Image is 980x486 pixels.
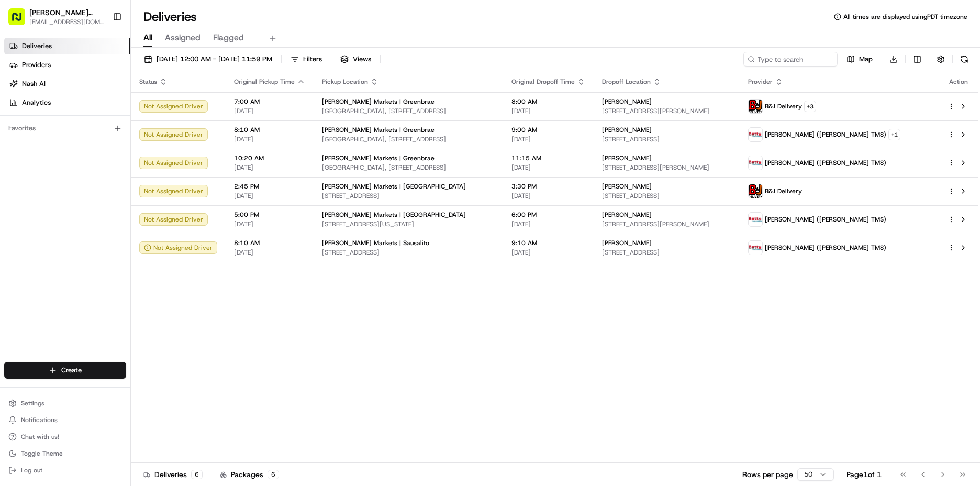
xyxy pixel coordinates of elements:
[602,135,731,143] span: [STREET_ADDRESS]
[602,248,731,257] span: [STREET_ADDRESS]
[4,429,126,444] button: Chat with us!
[4,446,126,461] button: Toggle Theme
[4,396,126,411] button: Settings
[4,362,126,379] button: Create
[602,220,731,228] span: [STREET_ADDRESS][PERSON_NAME]
[602,211,652,219] span: [PERSON_NAME]
[268,470,279,479] div: 6
[10,152,27,173] img: Wisdom Oko
[749,156,762,170] img: betty.jpg
[22,60,51,70] span: Providers
[139,241,217,254] button: Not Assigned Driver
[22,100,41,119] img: 8571987876998_91fb9ceb93ad5c398215_72.jpg
[322,78,368,86] span: Pickup Location
[21,466,42,474] span: Log out
[749,128,762,141] img: betty.jpg
[234,154,305,162] span: 10:20 AM
[4,38,130,54] a: Deliveries
[511,211,585,219] span: 6:00 PM
[22,98,51,107] span: Analytics
[6,230,84,249] a: 📗Knowledge Base
[765,187,802,195] span: B&J Delivery
[602,107,731,115] span: [STREET_ADDRESS][PERSON_NAME]
[322,126,435,134] span: [PERSON_NAME] Markets | Greenbrae
[322,211,466,219] span: [PERSON_NAME] Markets | [GEOGRAPHIC_DATA]
[957,52,972,67] button: Refresh
[114,162,117,171] span: •
[104,260,127,268] span: Pylon
[178,103,191,116] button: Start new chat
[139,78,157,86] span: Status
[748,78,773,86] span: Provider
[47,111,144,119] div: We're available if you need us!
[749,184,762,198] img: profile_bj_cartwheel_2man.png
[322,107,495,115] span: [GEOGRAPHIC_DATA], [STREET_ADDRESS]
[234,239,305,247] span: 8:10 AM
[234,126,305,134] span: 8:10 AM
[322,220,495,228] span: [STREET_ADDRESS][US_STATE]
[511,220,585,228] span: [DATE]
[234,248,305,257] span: [DATE]
[139,52,277,67] button: [DATE] 12:00 AM - [DATE] 11:59 PM
[749,100,762,113] img: profile_bj_cartwheel_2man.png
[843,13,967,21] span: All times are displayed using PDT timezone
[765,159,886,167] span: [PERSON_NAME] ([PERSON_NAME] TMS)
[511,154,585,162] span: 11:15 AM
[22,41,52,51] span: Deliveries
[10,181,27,197] img: Liam S.
[765,130,886,139] span: [PERSON_NAME] ([PERSON_NAME] TMS)
[21,234,80,245] span: Knowledge Base
[602,163,731,172] span: [STREET_ADDRESS][PERSON_NAME]
[4,463,126,478] button: Log out
[602,154,652,162] span: [PERSON_NAME]
[511,107,585,115] span: [DATE]
[4,413,126,427] button: Notifications
[234,220,305,228] span: [DATE]
[84,230,172,249] a: 💻API Documentation
[21,449,63,458] span: Toggle Theme
[21,433,59,441] span: Chat with us!
[749,213,762,226] img: betty.jpg
[143,8,197,25] h1: Deliveries
[511,192,585,200] span: [DATE]
[4,94,130,111] a: Analytics
[511,248,585,257] span: [DATE]
[511,126,585,134] span: 9:00 AM
[234,182,305,191] span: 2:45 PM
[74,259,127,268] a: Powered byPylon
[99,234,168,245] span: API Documentation
[87,191,91,199] span: •
[322,163,495,172] span: [GEOGRAPHIC_DATA], [STREET_ADDRESS]
[4,75,130,92] a: Nash AI
[286,52,327,67] button: Filters
[765,215,886,224] span: [PERSON_NAME] ([PERSON_NAME] TMS)
[21,416,58,424] span: Notifications
[322,182,466,191] span: [PERSON_NAME] Markets | [GEOGRAPHIC_DATA]
[143,469,203,480] div: Deliveries
[143,31,152,44] span: All
[10,136,70,145] div: Past conversations
[948,78,970,86] div: Action
[322,192,495,200] span: [STREET_ADDRESS]
[162,134,191,147] button: See all
[32,191,85,199] span: [PERSON_NAME]
[119,162,141,171] span: [DATE]
[10,235,19,244] div: 📗
[234,135,305,143] span: [DATE]
[602,239,652,247] span: [PERSON_NAME]
[213,31,244,44] span: Flagged
[322,239,429,247] span: [PERSON_NAME] Markets | Sausalito
[10,42,191,59] p: Welcome 👋
[29,18,104,26] button: [EMAIL_ADDRESS][DOMAIN_NAME]
[47,100,172,111] div: Start new chat
[21,163,29,171] img: 1736555255976-a54dd68f-1ca7-489b-9aae-adbdc363a1c4
[511,97,585,106] span: 8:00 AM
[4,4,108,29] button: [PERSON_NAME] Markets[EMAIL_ADDRESS][DOMAIN_NAME]
[234,192,305,200] span: [DATE]
[165,31,201,44] span: Assigned
[27,68,173,79] input: Clear
[22,79,46,89] span: Nash AI
[336,52,376,67] button: Views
